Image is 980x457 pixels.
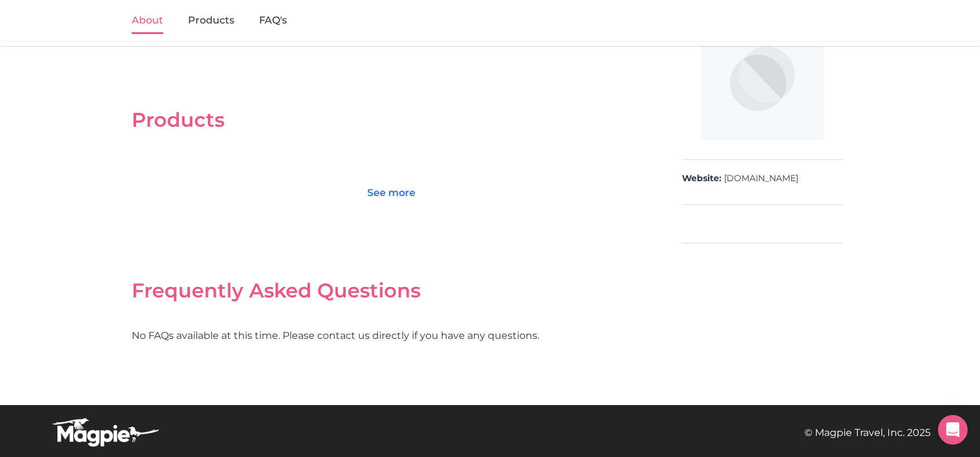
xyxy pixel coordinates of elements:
[132,328,651,344] p: No FAQs available at this time. Please contact us directly if you have any questions.
[701,17,824,140] img: ESA Jet Ski Dubai logo
[49,417,161,447] img: logo-white-d94fa1abed81b67a048b3d0f0ab5b955.png
[724,173,798,185] a: [DOMAIN_NAME]
[132,279,651,302] h2: Frequently Asked Questions
[938,415,968,445] div: Open Intercom Messenger
[259,8,287,34] a: FAQ's
[804,425,931,441] p: © Magpie Travel, Inc. 2025
[359,181,424,205] a: See more
[132,108,651,132] h2: Products
[682,173,722,185] strong: Website:
[132,8,163,34] a: About
[188,8,234,34] a: Products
